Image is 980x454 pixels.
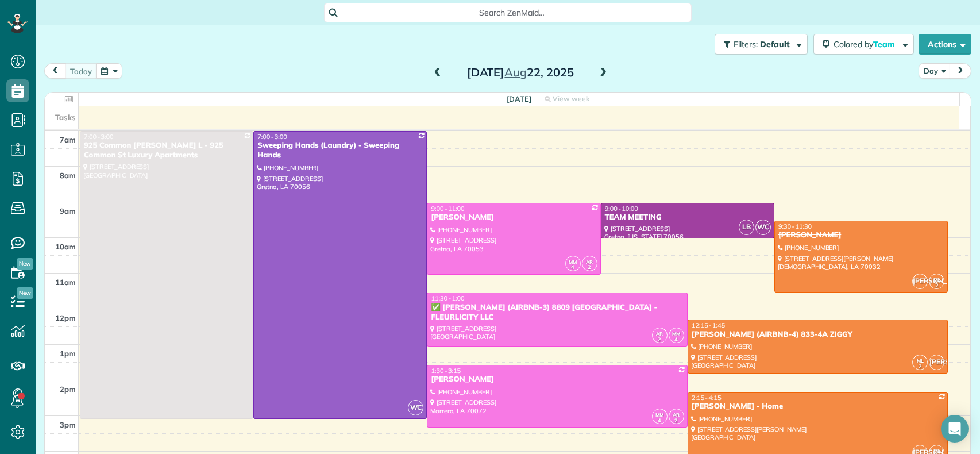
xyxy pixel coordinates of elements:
[60,206,76,216] span: 9am
[760,39,790,49] span: Default
[834,39,899,49] span: Colored by
[553,94,589,103] span: View week
[873,39,897,49] span: Team
[569,259,577,265] span: MM
[917,357,924,364] span: ML
[919,34,971,55] button: Actions
[507,94,531,103] span: [DATE]
[929,355,944,370] span: [PERSON_NAME]
[55,113,76,122] span: Tasks
[17,287,33,299] span: New
[60,384,76,394] span: 2pm
[929,280,944,291] small: 2
[669,334,684,345] small: 4
[950,63,971,79] button: next
[55,278,76,287] span: 11am
[431,367,461,375] span: 1:30 - 3:15
[778,222,812,230] span: 9:30 - 11:30
[709,34,808,55] a: Filters: Default
[430,375,684,384] div: [PERSON_NAME]
[913,361,927,372] small: 2
[586,259,593,265] span: AR
[655,411,663,418] span: MM
[55,242,76,251] span: 10am
[60,135,76,144] span: 7am
[739,220,754,235] span: LB
[715,34,808,55] button: Filters: Default
[672,330,680,337] span: MM
[933,448,940,454] span: ML
[449,66,592,79] h2: [DATE] 22, 2025
[257,141,423,160] div: Sweeping Hands (Laundry) - Sweeping Hands
[60,420,76,429] span: 3pm
[84,133,114,141] span: 7:00 - 3:00
[734,39,758,49] span: Filters:
[673,411,680,418] span: AR
[430,213,597,222] div: [PERSON_NAME]
[582,262,597,273] small: 2
[566,262,580,273] small: 4
[755,220,771,235] span: WC
[431,205,464,213] span: 9:00 - 11:00
[60,349,76,358] span: 1pm
[692,321,725,329] span: 12:15 - 1:45
[504,65,527,79] span: Aug
[813,34,914,55] button: Colored byTeam
[17,258,33,270] span: New
[919,63,951,79] button: Day
[933,276,940,283] span: ML
[430,303,684,322] div: ✅ [PERSON_NAME] (AIRBNB-3) 8809 [GEOGRAPHIC_DATA] - FLEURLICITY LLC
[692,394,722,402] span: 2:15 - 4:15
[653,334,667,345] small: 2
[691,330,944,340] div: [PERSON_NAME] (AIRBNB-4) 833-4A ZIGGY
[605,205,638,213] span: 9:00 - 10:00
[604,213,771,222] div: TEAM MEETING
[65,63,97,79] button: today
[778,230,944,240] div: [PERSON_NAME]
[408,400,423,415] span: WC
[55,313,76,322] span: 12pm
[656,330,663,337] span: AR
[44,63,66,79] button: prev
[257,133,287,141] span: 7:00 - 3:00
[912,274,928,289] span: [PERSON_NAME]
[669,415,684,426] small: 2
[431,294,464,302] span: 11:30 - 1:00
[691,402,944,411] div: [PERSON_NAME] - Home
[60,171,76,180] span: 8am
[83,141,250,160] div: 925 Common [PERSON_NAME] L - 925 Common St Luxury Apartments
[653,415,667,426] small: 4
[941,415,969,443] div: Open Intercom Messenger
